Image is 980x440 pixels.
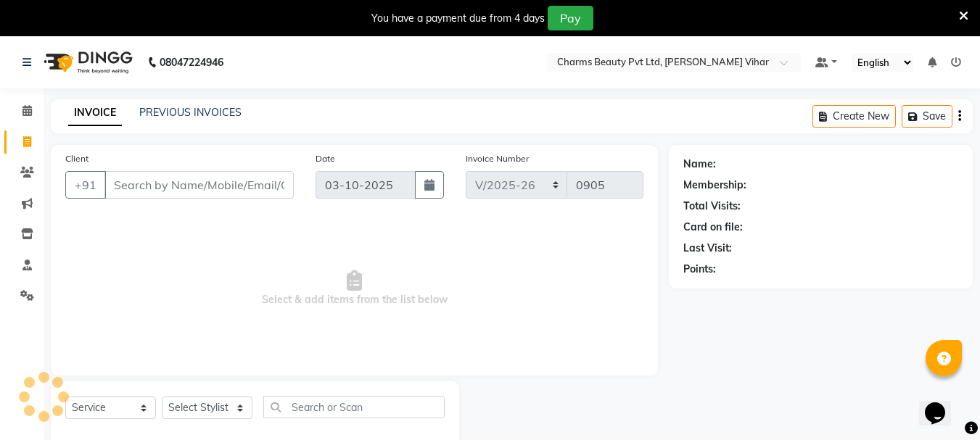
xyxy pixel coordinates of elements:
[683,178,746,193] div: Membership:
[812,105,896,128] button: Create New
[683,241,732,256] div: Last Visit:
[104,171,294,199] input: Search by Name/Mobile/Email/Code
[371,11,545,26] div: You have a payment due from 4 days
[65,152,88,165] label: Client
[919,382,965,426] iframe: chat widget
[683,157,716,172] div: Name:
[68,100,122,126] a: INVOICE
[65,216,643,361] span: Select & add items from the list below
[37,42,136,83] img: logo
[160,42,223,83] b: 08047224946
[683,220,743,235] div: Card on file:
[466,152,529,165] label: Invoice Number
[683,262,716,277] div: Points:
[316,152,335,165] label: Date
[548,6,593,30] button: Pay
[263,396,445,418] input: Search or Scan
[139,106,242,119] a: PREVIOUS INVOICES
[65,171,106,199] button: +91
[902,105,952,128] button: Save
[683,199,741,214] div: Total Visits:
